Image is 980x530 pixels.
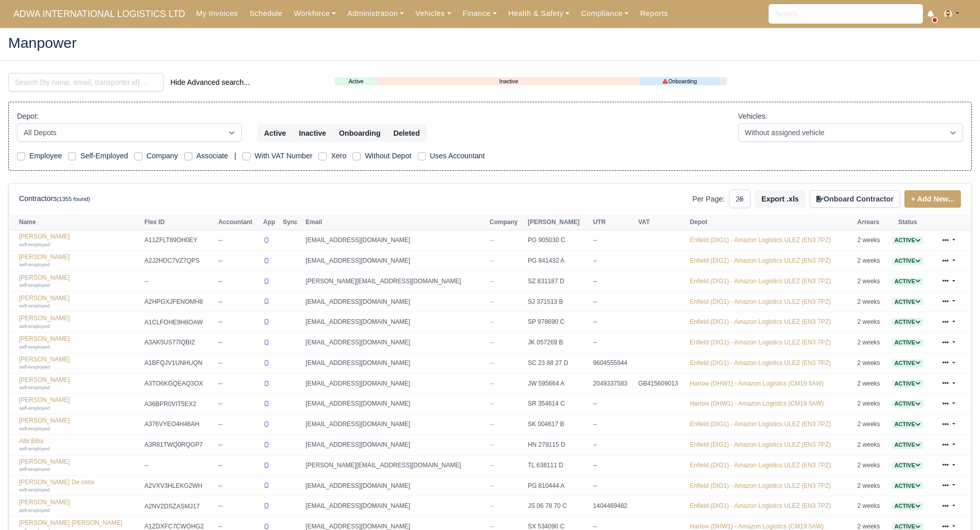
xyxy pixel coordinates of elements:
small: self-employed [19,282,50,288]
a: Harlow (DHW1) - Amazon Logistics (CM19 5AW) [690,400,824,407]
a: Inactive [378,77,640,86]
a: Active [892,339,923,346]
span: -- [490,421,494,428]
th: Sync [280,215,303,230]
td: PG 841432 A [525,251,591,271]
small: self-employed [19,344,50,350]
a: [PERSON_NAME] self-employed [19,253,139,268]
a: Enfield (DIG1) - Amazon Logistics ULEZ (EN3 7PZ) [690,339,831,346]
td: -- [216,230,260,251]
a: Active [892,298,923,305]
td: SJ 371513 B [525,291,591,312]
td: JW 595664 A [525,373,591,394]
a: [PERSON_NAME] self-employed [19,233,139,248]
td: A3R81TWQ0RQGP7 [142,435,216,455]
td: -- [216,455,260,476]
a: Harlow (DHW1) - Amazon Logistics (CM19 5AW) [690,523,824,530]
a: Schedule [244,4,288,24]
td: -- [591,455,636,476]
a: Enfield (DIG1) - Amazon Logistics ULEZ (EN3 7PZ) [690,236,831,244]
span: Active [892,482,923,490]
td: -- [591,312,636,333]
a: Onboarding [640,77,720,86]
span: -- [490,298,494,305]
a: Finance [457,4,503,24]
td: -- [216,476,260,496]
td: SC 23 88 27 D [525,353,591,373]
th: Accountant [216,215,260,230]
a: Active [892,380,923,387]
td: [EMAIL_ADDRESS][DOMAIN_NAME] [303,476,487,496]
a: Active [892,523,923,530]
td: -- [216,394,260,414]
button: Inactive [292,124,333,142]
td: -- [591,476,636,496]
th: Name [9,215,142,230]
label: Uses Accountant [430,150,485,162]
th: UTR [591,215,636,230]
label: Company [147,150,178,162]
small: self-employed [19,466,50,472]
td: 2 weeks [855,394,887,414]
a: Enfield (DIG1) - Amazon Logistics ULEZ (EN3 7PZ) [690,318,831,325]
span: -- [490,236,494,244]
a: Workforce [288,4,342,24]
span: Active [892,502,923,510]
td: 2 weeks [855,353,887,373]
a: [PERSON_NAME] self-employed [19,315,139,330]
span: -- [490,482,494,489]
td: A1BFQJV1UNHUQN [142,353,216,373]
div: Manpower [1,27,979,61]
td: 2 weeks [855,251,887,271]
span: Active [892,298,923,306]
label: Vehicles: [738,111,768,122]
a: Health & Safety [503,4,576,24]
a: Active [892,482,923,489]
button: Export .xls [755,190,806,208]
div: + Add New... [900,190,961,208]
td: 2 weeks [855,414,887,435]
td: A2HPGXJFENOMH8 [142,291,216,312]
td: SK 004617 B [525,414,591,435]
td: -- [216,291,260,312]
td: -- [216,251,260,271]
td: -- [591,333,636,353]
span: -- [490,400,494,407]
small: self-employed [19,364,50,370]
label: Employee [29,150,62,162]
span: -- [490,380,494,387]
a: [PERSON_NAME] De ceita self-employed [19,479,139,494]
td: 2 weeks [855,496,887,517]
td: HN 279115 D [525,435,591,455]
td: [EMAIL_ADDRESS][DOMAIN_NAME] [303,394,487,414]
a: Active [892,441,923,448]
td: JS 06 78 70 C [525,496,591,517]
a: Active [892,400,923,407]
td: -- [142,271,216,291]
a: [PERSON_NAME] self-employed [19,376,139,391]
a: [PERSON_NAME] self-employed [19,274,139,289]
td: 2 weeks [855,373,887,394]
a: Enfield (DIG1) - Amazon Logistics ULEZ (EN3 7PZ) [690,462,831,469]
td: -- [216,312,260,333]
span: -- [490,339,494,346]
label: Per Page: [692,193,725,205]
span: -- [490,318,494,325]
small: self-employed [19,426,50,431]
span: ADWA INTERNATIONAL LOGISTICS LTD [8,4,190,24]
input: Search (by name, email, transporter id) ... [8,73,164,92]
td: 2 weeks [855,476,887,496]
th: Depot [687,215,855,230]
a: Active [892,502,923,509]
td: 2 weeks [855,333,887,353]
span: Active [892,359,923,367]
span: Active [892,421,923,428]
small: self-employed [19,405,50,411]
a: Vehicles [409,4,457,24]
td: [EMAIL_ADDRESS][DOMAIN_NAME] [303,230,487,251]
td: -- [216,414,260,435]
small: self-employed [19,507,50,513]
a: [PERSON_NAME] self-employed [19,499,139,514]
td: TL 638111 D [525,455,591,476]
